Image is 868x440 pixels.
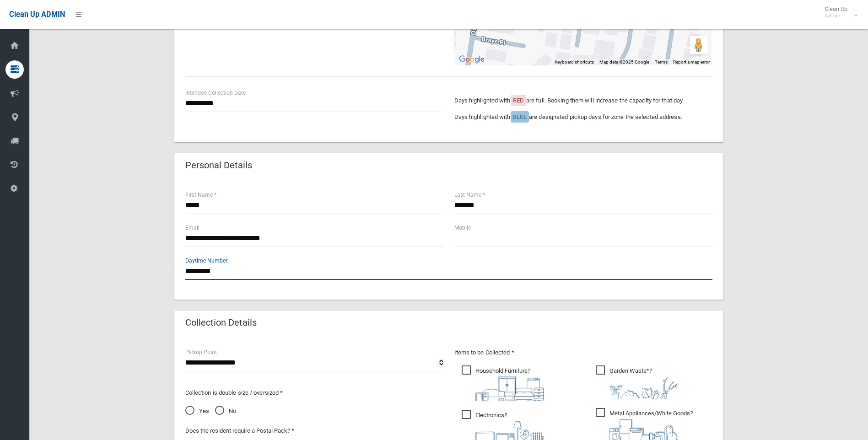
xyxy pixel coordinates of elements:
label: Does the resident require a Postal Pack? * [185,425,294,436]
button: Drag Pegman onto the map to open Street View [690,36,708,54]
span: Household Furniture [462,365,544,401]
i: ? [475,367,544,401]
span: No [215,406,236,417]
p: Days highlighted with are designated pickup days for zone the selected address. [454,112,712,123]
span: Yes [185,406,209,417]
a: Terms (opens in new tab) [655,59,668,64]
p: Items to be Collected * [454,347,712,358]
a: Report a map error [673,59,710,64]
img: 4fd8a5c772b2c999c83690221e5242e0.png [609,376,678,399]
a: Open this area in Google Maps (opens a new window) [457,54,487,65]
button: Keyboard shortcuts [555,59,594,65]
span: Clean Up [820,5,857,19]
p: Days highlighted with are full. Booking them will increase the capacity for that day. [454,95,712,106]
img: Google [457,54,487,65]
header: Collection Details [174,314,268,332]
span: RED [513,97,524,104]
p: Collection is double size / oversized * [185,387,443,398]
span: Clean Up ADMIN [9,10,65,19]
header: Personal Details [174,156,263,174]
span: Garden Waste* [596,365,678,399]
span: BLUE [513,113,527,120]
span: Map data ©2025 Google [599,59,649,64]
small: Admin [825,12,847,19]
i: ? [609,367,678,399]
img: aa9efdbe659d29b613fca23ba79d85cb.png [475,376,544,401]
